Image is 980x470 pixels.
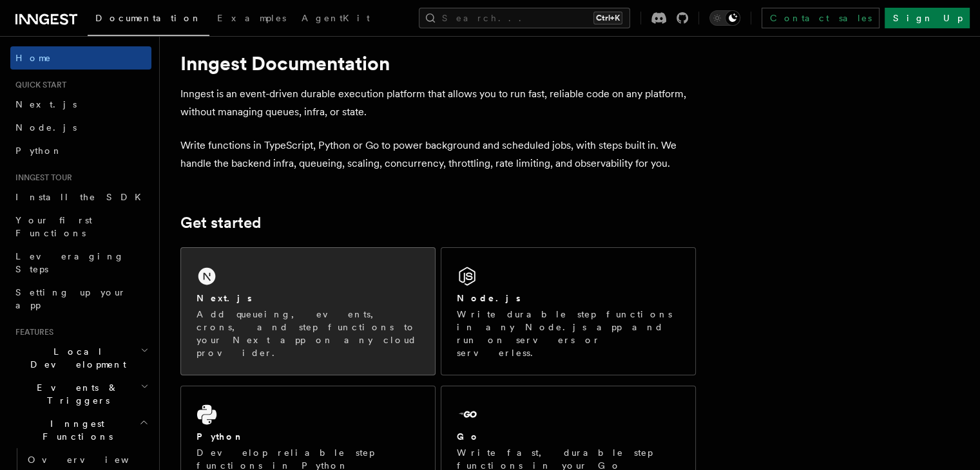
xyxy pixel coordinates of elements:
a: Contact sales [762,8,879,28]
kbd: Ctrl+K [593,12,622,24]
a: AgentKit [294,4,378,35]
h2: Python [197,430,244,443]
a: Documentation [88,4,209,36]
button: Events & Triggers [10,376,151,412]
p: Write durable step functions in any Node.js app and run on servers or serverless. [457,308,680,359]
a: Examples [209,4,294,35]
span: Inngest Functions [10,417,139,443]
a: Node.jsWrite durable step functions in any Node.js app and run on servers or serverless. [441,247,696,375]
button: Inngest Functions [10,412,151,448]
span: AgentKit [302,13,370,23]
h2: Next.js [197,292,252,305]
a: Your first Functions [10,209,151,245]
a: Get started [180,214,261,232]
span: Examples [217,13,286,23]
button: Toggle dark mode [709,10,740,26]
a: Next.js [10,93,151,116]
span: Events & Triggers [10,381,140,407]
h2: Go [457,430,480,443]
span: Install the SDK [15,192,149,202]
h1: Inngest Documentation [180,52,696,75]
a: Home [10,46,151,70]
span: Documentation [95,13,202,23]
span: Local Development [10,345,140,371]
span: Overview [28,455,160,465]
a: Leveraging Steps [10,245,151,281]
span: Quick start [10,80,66,90]
a: Python [10,139,151,162]
span: Inngest tour [10,173,72,183]
span: Your first Functions [15,215,92,238]
a: Setting up your app [10,281,151,317]
span: Python [15,146,62,156]
span: Features [10,327,53,337]
button: Search...Ctrl+K [419,8,630,28]
h2: Node.js [457,292,521,305]
span: Setting up your app [15,287,126,310]
span: Next.js [15,99,77,109]
a: Node.js [10,116,151,139]
a: Sign Up [885,8,970,28]
p: Inngest is an event-driven durable execution platform that allows you to run fast, reliable code ... [180,85,696,121]
span: Home [15,52,52,64]
span: Leveraging Steps [15,251,124,274]
a: Install the SDK [10,185,151,209]
p: Write functions in TypeScript, Python or Go to power background and scheduled jobs, with steps bu... [180,136,696,173]
a: Next.jsAdd queueing, events, crons, and step functions to your Next app on any cloud provider. [180,247,436,375]
button: Local Development [10,340,151,376]
span: Node.js [15,122,77,133]
p: Add queueing, events, crons, and step functions to your Next app on any cloud provider. [197,308,419,359]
